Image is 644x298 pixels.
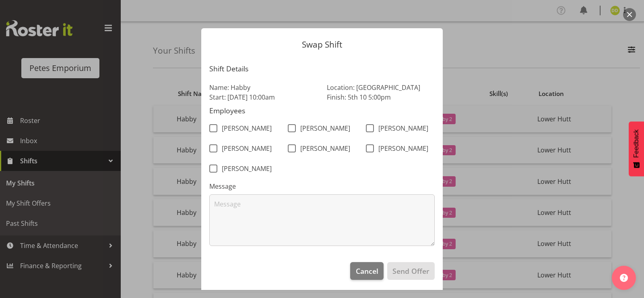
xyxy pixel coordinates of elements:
[374,124,428,132] span: [PERSON_NAME]
[209,107,435,115] h5: Employees
[209,181,435,191] label: Message
[217,144,272,152] span: [PERSON_NAME]
[629,121,644,176] button: Feedback - Show survey
[209,40,435,49] p: Swap Shift
[374,144,428,152] span: [PERSON_NAME]
[209,65,435,73] h5: Shift Details
[296,124,350,132] span: [PERSON_NAME]
[217,124,272,132] span: [PERSON_NAME]
[387,262,435,280] button: Send Offer
[356,266,378,276] span: Cancel
[350,262,383,280] button: Cancel
[633,129,640,158] span: Feedback
[322,78,440,107] div: Location: [GEOGRAPHIC_DATA] Finish: 5th 10 5:00pm
[204,78,322,107] div: Name: Habby Start: [DATE] 10:00am
[620,274,628,282] img: help-xxl-2.png
[392,266,429,276] span: Send Offer
[296,144,350,152] span: [PERSON_NAME]
[217,165,272,173] span: [PERSON_NAME]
